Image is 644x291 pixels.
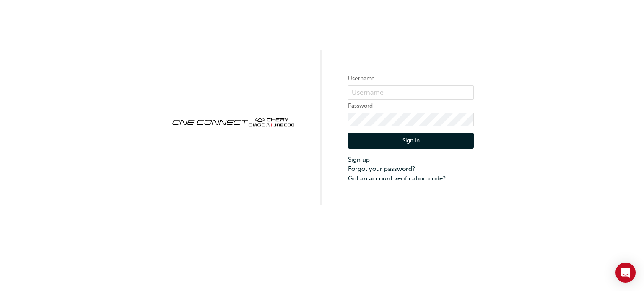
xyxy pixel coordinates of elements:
label: Username [348,74,474,84]
label: Password [348,101,474,111]
button: Sign In [348,133,474,149]
a: Forgot your password? [348,164,474,174]
a: Sign up [348,155,474,165]
input: Username [348,85,474,100]
img: oneconnect [170,111,296,132]
div: Open Intercom Messenger [615,263,636,283]
a: Got an account verification code? [348,174,474,183]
